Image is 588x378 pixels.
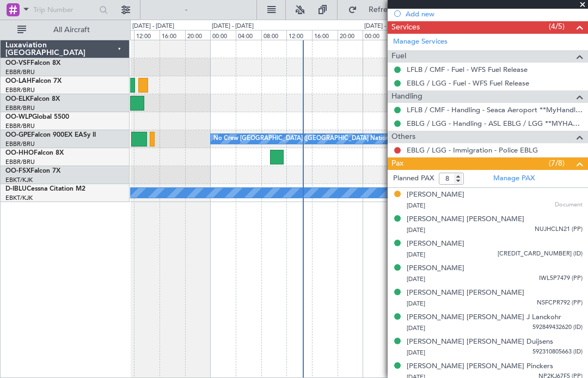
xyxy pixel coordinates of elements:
a: EBBR/BRU [5,140,35,148]
a: OO-FSXFalcon 7X [5,168,60,174]
a: Manage Services [393,36,448,47]
div: 12:00 [286,30,312,40]
label: Planned PAX [393,173,434,184]
span: D-IBLU [5,186,27,192]
span: Fuel [391,50,406,63]
a: Manage PAX [493,173,535,184]
div: No Crew [GEOGRAPHIC_DATA] ([GEOGRAPHIC_DATA] National) [213,131,396,147]
span: NSFCPR792 (PP) [537,298,583,308]
span: Document [555,200,583,210]
a: EBBR/BRU [5,86,35,94]
div: [PERSON_NAME] [PERSON_NAME] Pinckers [407,361,553,372]
span: Refresh [359,6,405,14]
a: OO-ELKFalcon 8X [5,96,60,102]
div: [DATE] - [DATE] [132,22,174,31]
span: [DATE] [407,226,425,234]
span: 592849432620 (ID) [532,323,583,332]
span: [DATE] [407,324,425,332]
a: EBKT/KJK [5,176,33,184]
div: [PERSON_NAME] [407,239,464,249]
a: EBLG / LGG - Immigration - Police EBLG [407,145,538,155]
div: 12:00 [134,30,160,40]
a: D-IBLUCessna Citation M2 [5,186,85,192]
a: OO-HHOFalcon 8X [5,150,64,156]
a: OO-GPEFalcon 900EX EASy II [5,132,96,138]
div: 00:00 [363,30,388,40]
span: OO-WLP [5,114,32,120]
span: [DATE] [407,251,425,259]
div: 00:00 [210,30,236,40]
div: [PERSON_NAME] [PERSON_NAME] J Lanckohr [407,312,561,323]
button: All Aircraft [12,21,118,39]
span: [DATE] [407,202,425,210]
span: 592310805663 (ID) [532,347,583,357]
div: [PERSON_NAME] [407,190,464,200]
div: 20:00 [185,30,211,40]
div: [DATE] - [DATE] [364,22,406,31]
span: OO-ELK [5,96,30,102]
a: OO-WLPGlobal 5500 [5,114,69,120]
div: [PERSON_NAME] [PERSON_NAME] Duijsens [407,337,553,347]
span: [DATE] [407,275,425,283]
a: EBLG / LGG - Fuel - WFS Fuel Release [407,78,529,88]
a: EBLG / LGG - Handling - ASL EBLG / LGG **MYHANDLING** [407,119,583,128]
div: [PERSON_NAME] [PERSON_NAME] [407,214,524,225]
span: All Aircraft [28,26,115,34]
span: (7/8) [549,157,565,169]
span: [DATE] [407,349,425,357]
a: OO-VSFFalcon 8X [5,60,60,66]
span: (4/5) [549,21,565,32]
button: Refresh [343,1,408,19]
span: NUJHCLN21 (PP) [535,225,583,234]
span: Handling [391,90,422,103]
span: OO-LAH [5,78,32,84]
span: Pax [391,157,403,170]
a: EBBR/BRU [5,68,35,76]
div: Add new [406,9,583,19]
a: OO-LAHFalcon 7X [5,78,62,84]
span: OO-HHO [5,150,34,156]
div: 16:00 [312,30,338,40]
input: Trip Number [33,2,96,18]
div: [PERSON_NAME] [PERSON_NAME] [407,288,524,298]
div: [PERSON_NAME] [407,263,464,274]
div: 04:00 [236,30,261,40]
a: EBKT/KJK [5,194,33,202]
div: 20:00 [338,30,363,40]
div: [DATE] - [DATE] [212,22,254,31]
span: [CREDIT_CARD_NUMBER] (ID) [498,249,583,259]
span: OO-VSF [5,60,30,66]
span: OO-GPE [5,132,31,138]
span: Others [391,131,415,143]
a: LFLB / CMF - Fuel - WFS Fuel Release [407,65,528,74]
a: EBBR/BRU [5,104,35,112]
span: [DATE] [407,300,425,308]
a: EBBR/BRU [5,158,35,166]
span: Services [391,21,420,34]
div: 08:00 [261,30,287,40]
div: 16:00 [160,30,185,40]
a: LFLB / CMF - Handling - Seaca Aeroport **MyHandling**LFLB / CMF [407,105,583,114]
span: IWL5P7479 (PP) [539,274,583,283]
span: OO-FSX [5,168,30,174]
a: EBBR/BRU [5,122,35,130]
